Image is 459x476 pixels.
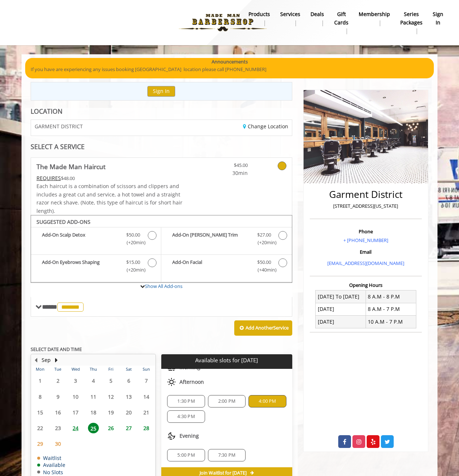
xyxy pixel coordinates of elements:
span: Evening [180,433,199,439]
span: 30min [205,169,248,177]
b: gift cards [334,10,348,27]
span: $15.00 [126,258,140,266]
span: (+40min ) [253,266,275,274]
span: 1:30 PM [177,398,194,404]
h3: Email [312,249,420,254]
span: 4:00 PM [259,398,276,404]
label: Add-On Scalp Detox [35,231,157,248]
td: No Slots [37,469,65,475]
td: Select day29 [31,436,49,452]
img: Made Man Barbershop logo [173,3,273,43]
button: Sep [42,356,51,364]
div: 4:00 PM [248,395,286,407]
div: 2:00 PM [208,395,246,407]
a: ServicesServices [275,9,305,28]
a: + [PHONE_NUMBER] [343,237,388,243]
b: Announcements [212,58,248,66]
a: Series packagesSeries packages [395,9,428,36]
span: 7:30 PM [218,452,235,458]
td: Select day30 [49,436,66,452]
th: Fri [102,366,120,373]
td: [DATE] [316,316,366,328]
b: Add Another Service [246,324,289,331]
b: SELECT DATE AND TIME [31,346,82,352]
td: Available [37,462,65,468]
b: Add-On [PERSON_NAME] Trim [172,231,250,246]
td: 8 A.M - 7 P.M [366,303,416,315]
span: GARMENT DISTRICT [35,124,83,129]
b: LOCATION [31,107,62,116]
th: Thu [84,366,102,373]
b: SUGGESTED ADD-ONS [36,218,90,225]
span: $50.00 [257,258,271,266]
th: Sat [120,366,137,373]
span: $50.00 [126,231,140,239]
p: If you have are experiencing any issues booking [GEOGRAPHIC_DATA] location please call [PHONE_NUM... [31,66,428,73]
b: products [248,10,270,18]
span: 25 [88,423,99,433]
td: Select day27 [120,420,137,436]
a: Gift cardsgift cards [329,9,354,36]
b: Series packages [400,10,423,27]
th: Mon [31,366,49,373]
td: Select day25 [84,420,102,436]
span: (+20min ) [123,266,144,274]
span: 29 [35,438,46,449]
span: 4:30 PM [177,414,194,420]
a: Productsproducts [243,9,275,28]
td: Select day26 [102,420,120,436]
div: $48.00 [36,174,183,182]
div: 5:00 PM [167,449,205,461]
label: Add-On Facial [165,258,288,276]
b: Add-On Facial [172,258,250,274]
span: 30 [53,438,63,449]
span: Afternoon [180,379,204,385]
span: Join Waitlist for [DATE] [200,470,247,476]
div: SELECT A SERVICE [31,143,292,150]
b: sign in [433,10,443,27]
b: Add-On Scalp Detox [42,231,119,246]
button: Sign In [147,86,175,97]
a: Show All Add-ons [145,283,182,289]
td: 8 A.M - 8 P.M [366,290,416,303]
b: Add-On Eyebrows Shaping [42,258,119,274]
label: Add-On Eyebrows Shaping [35,258,157,276]
h3: Opening Hours [310,282,422,288]
span: $27.00 [257,231,271,239]
th: Sun [138,366,155,373]
span: Morning [180,364,200,370]
span: Each haircut is a combination of scissors and clippers and includes a great cut and service, a ho... [36,183,182,214]
span: 28 [141,423,152,433]
span: (+20min ) [123,239,144,246]
th: Tue [49,366,66,373]
a: $45.00 [205,158,248,177]
span: 27 [123,423,134,433]
label: Add-On Beard Trim [165,231,288,248]
td: [DATE] [316,303,366,315]
a: DealsDeals [305,9,329,28]
td: Select day24 [67,420,84,436]
button: Next Month [53,356,59,364]
a: Change Location [243,123,288,130]
span: 5:00 PM [177,452,194,458]
a: [EMAIL_ADDRESS][DOMAIN_NAME] [327,260,404,266]
div: 1:30 PM [167,395,205,407]
b: Deals [310,10,324,18]
button: Previous Month [33,356,39,364]
div: The Made Man Haircut Add-onS [31,215,292,283]
span: (+20min ) [253,239,275,246]
td: Select day28 [138,420,155,436]
span: 2:00 PM [218,398,235,404]
img: afternoon slots [167,378,176,386]
b: Services [280,10,300,18]
td: [DATE] To [DATE] [316,290,366,303]
b: The Made Man Haircut [36,161,105,172]
button: Add AnotherService [234,320,292,336]
td: 10 A.M - 7 P.M [366,316,416,328]
p: [STREET_ADDRESS][US_STATE] [312,202,420,210]
span: 24 [70,423,81,433]
a: MembershipMembership [354,9,395,28]
th: Wed [67,366,84,373]
div: 7:30 PM [208,449,246,461]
